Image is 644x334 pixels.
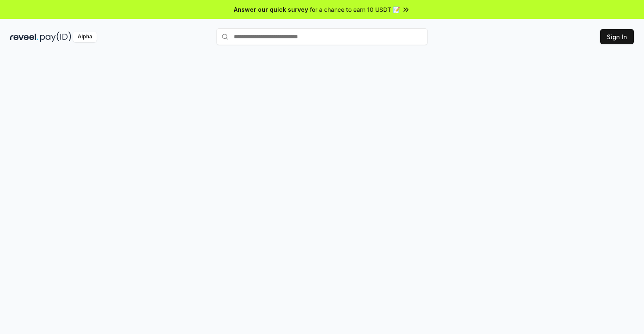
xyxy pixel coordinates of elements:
[310,5,400,14] span: for a chance to earn 10 USDT 📝
[600,29,634,44] button: Sign In
[10,32,38,42] img: reveel_dark
[234,5,308,14] span: Answer our quick survey
[73,32,97,42] div: Alpha
[40,32,71,42] img: pay_id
